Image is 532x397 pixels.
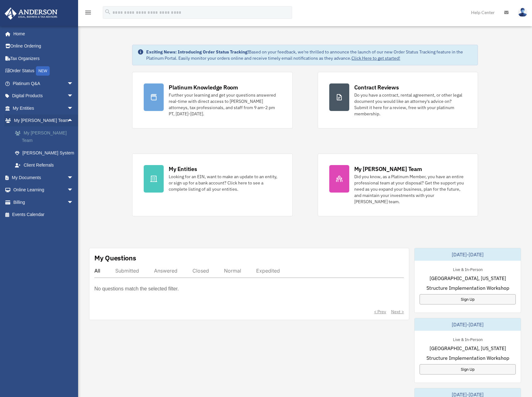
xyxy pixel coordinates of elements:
div: My Questions [94,253,136,263]
div: My [PERSON_NAME] Team [354,165,422,173]
div: Platinum Knowledge Room [169,83,238,91]
a: My Entities Looking for an EIN, want to make an update to an entity, or sign up for a bank accoun... [132,153,292,216]
span: arrow_drop_down [67,171,80,184]
a: menu [84,11,92,16]
div: NEW [36,66,50,76]
i: menu [84,9,92,16]
div: Submitted [115,268,139,274]
div: [DATE]-[DATE] [415,318,521,331]
a: [PERSON_NAME] System [9,147,83,159]
span: arrow_drop_down [67,184,80,197]
a: Contract Reviews Do you have a contract, rental agreement, or other legal document you would like... [318,72,478,128]
div: Closed [192,268,209,274]
a: Click Here to get started! [351,55,400,61]
div: All [94,268,100,274]
div: [DATE]-[DATE] [415,248,521,261]
div: Based on your feedback, we're thrilled to announce the launch of our new Order Status Tracking fe... [146,49,472,61]
div: Answered [154,268,177,274]
span: [GEOGRAPHIC_DATA], [US_STATE] [430,344,506,352]
div: Live & In-Person [448,336,488,342]
div: Looking for an EIN, want to make an update to an entity, or sign up for a bank account? Click her... [169,173,281,192]
a: Sign Up [420,364,516,374]
div: Contract Reviews [354,83,399,91]
a: My [PERSON_NAME] Team Did you know, as a Platinum Member, you have an entire professional team at... [318,153,478,216]
div: My Entities [169,165,197,173]
div: Did you know, as a Platinum Member, you have an entire professional team at your disposal? Get th... [354,173,466,205]
a: Order StatusNEW [4,65,83,78]
a: Billingarrow_drop_down [4,196,83,209]
span: Structure Implementation Workshop [426,354,509,362]
a: Client Referrals [9,159,83,172]
div: Normal [224,268,241,274]
span: [GEOGRAPHIC_DATA], [US_STATE] [430,274,506,282]
a: My Documentsarrow_drop_down [4,171,83,184]
a: Digital Productsarrow_drop_down [4,90,83,102]
img: User Pic [518,8,527,17]
div: Expedited [256,268,280,274]
a: My Entitiesarrow_drop_down [4,102,83,114]
a: Home [4,28,80,40]
strong: Exciting News: Introducing Order Status Tracking! [146,49,249,55]
div: Live & In-Person [448,266,488,272]
a: Online Ordering [4,40,83,53]
span: arrow_drop_down [67,77,80,90]
a: Tax Organizers [4,52,83,65]
div: Do you have a contract, rental agreement, or other legal document you would like an attorney's ad... [354,92,466,117]
span: arrow_drop_down [67,196,80,209]
span: arrow_drop_down [67,102,80,115]
a: Events Calendar [4,209,83,221]
a: My [PERSON_NAME] Teamarrow_drop_up [4,114,83,127]
span: arrow_drop_down [67,90,80,103]
a: Online Learningarrow_drop_down [4,184,83,196]
div: Further your learning and get your questions answered real-time with direct access to [PERSON_NAM... [169,92,281,117]
i: search [104,8,111,15]
a: Platinum Q&Aarrow_drop_down [4,77,83,90]
a: Sign Up [420,294,516,304]
img: Anderson Advisors Platinum Portal [3,8,59,20]
a: My [PERSON_NAME] Team [9,127,83,147]
span: arrow_drop_up [67,114,80,127]
a: Platinum Knowledge Room Further your learning and get your questions answered real-time with dire... [132,72,292,128]
p: No questions match the selected filter. [94,284,179,293]
span: Structure Implementation Workshop [426,284,509,292]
